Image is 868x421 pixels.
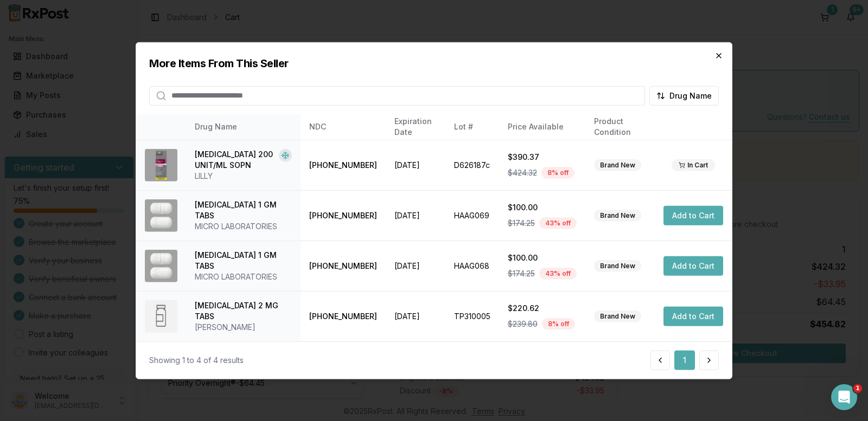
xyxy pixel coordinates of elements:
[594,260,641,272] div: Brand New
[386,291,445,341] td: [DATE]
[195,149,275,171] div: [MEDICAL_DATA] 200 UNIT/ML SOPN
[508,252,577,263] div: $100.00
[386,114,445,140] th: Expiration Date
[594,159,641,171] div: Brand New
[149,355,244,366] div: Showing 1 to 4 of 4 results
[508,218,535,229] span: $174.25
[149,55,719,70] h2: More Items From This Seller
[445,114,499,140] th: Lot #
[672,159,715,171] div: In Cart
[585,114,655,140] th: Product Condition
[301,291,386,341] td: [PHONE_NUMBER]
[195,271,292,282] div: MICRO LABORATORIES
[386,140,445,190] td: [DATE]
[145,250,177,282] img: Methenamine Hippurate 1 GM TABS
[386,241,445,291] td: [DATE]
[669,90,712,101] span: Drug Name
[301,241,386,291] td: [PHONE_NUMBER]
[594,310,641,322] div: Brand New
[195,199,292,221] div: [MEDICAL_DATA] 1 GM TABS
[145,199,177,232] img: Methenamine Hippurate 1 GM TABS
[301,114,386,140] th: NDC
[186,114,301,140] th: Drug Name
[853,384,862,393] span: 1
[663,206,723,225] button: Add to Cart
[145,149,177,182] img: HumaLOG KwikPen 200 UNIT/ML SOPN
[508,268,535,279] span: $174.25
[301,140,386,190] td: [PHONE_NUMBER]
[445,140,499,190] td: D626187c
[445,241,499,291] td: HAAG068
[542,318,575,330] div: 8 % off
[508,319,538,329] span: $239.80
[445,291,499,341] td: TP310005
[539,217,577,229] div: 43 % off
[508,152,577,163] div: $390.37
[195,250,292,271] div: [MEDICAL_DATA] 1 GM TABS
[195,221,292,232] div: MICRO LABORATORIES
[195,322,292,333] div: [PERSON_NAME]
[594,210,641,222] div: Brand New
[445,190,499,241] td: HAAG069
[195,171,292,182] div: LILLY
[539,268,577,280] div: 43 % off
[831,384,857,410] iframe: Intercom live chat
[649,86,719,105] button: Drug Name
[508,167,537,178] span: $424.32
[508,303,577,314] div: $220.62
[674,351,695,370] button: 1
[541,167,575,179] div: 8 % off
[195,300,292,322] div: [MEDICAL_DATA] 2 MG TABS
[145,300,177,333] img: Pitavastatin Calcium 2 MG TABS
[301,190,386,241] td: [PHONE_NUMBER]
[386,190,445,241] td: [DATE]
[508,202,577,213] div: $100.00
[663,256,723,276] button: Add to Cart
[663,307,723,326] button: Add to Cart
[499,114,585,140] th: Price Available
